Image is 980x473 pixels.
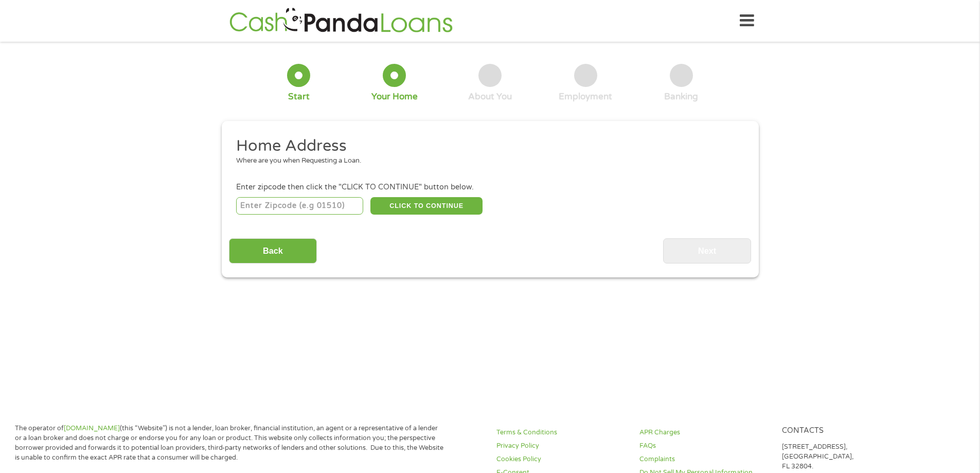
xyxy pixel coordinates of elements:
[226,6,456,36] img: GetLoanNow Logo
[782,442,913,471] p: [STREET_ADDRESS], [GEOGRAPHIC_DATA], FL 32804.
[229,238,317,264] input: Back
[496,428,627,437] a: Terms & Conditions
[15,424,444,463] p: The operator of (this “Website”) is not a lender, loan broker, financial institution, an agent or...
[64,424,120,432] a: [DOMAIN_NAME]
[639,441,770,451] a: FAQs
[468,91,512,102] div: About You
[639,428,770,437] a: APR Charges
[496,454,627,464] a: Cookies Policy
[236,156,736,166] div: Where are you when Requesting a Loan.
[664,91,698,102] div: Banking
[496,441,627,451] a: Privacy Policy
[663,238,751,264] input: Next
[370,197,483,215] button: CLICK TO CONTINUE
[236,197,363,215] input: Enter Zipcode (e.g 01510)
[288,91,310,102] div: Start
[236,182,743,193] div: Enter zipcode then click the "CLICK TO CONTINUE" button below.
[236,136,736,156] h2: Home Address
[559,91,612,102] div: Employment
[639,454,770,464] a: Complaints
[782,426,913,436] h4: Contacts
[371,91,418,102] div: Your Home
